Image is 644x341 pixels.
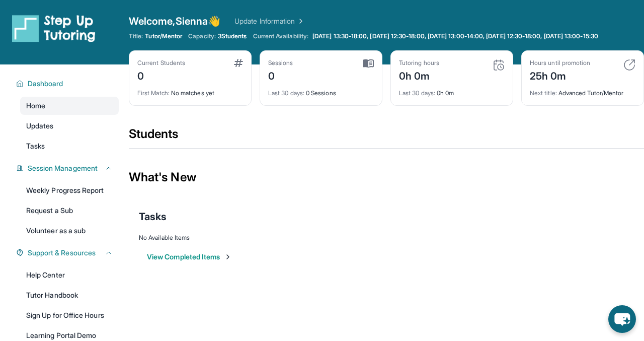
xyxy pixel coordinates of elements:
[24,163,113,173] button: Session Management
[310,32,600,40] a: [DATE] 13:30-18:00, [DATE] 12:30-18:00, [DATE] 13:00-14:00, [DATE] 12:30-18:00, [DATE] 13:00-15:30
[20,137,119,155] a: Tasks
[137,89,170,97] span: First Match :
[530,83,635,97] div: Advanced Tutor/Mentor
[295,16,305,26] img: Chevron Right
[137,83,243,97] div: No matches yet
[24,248,113,258] button: Support & Resources
[268,59,293,67] div: Sessions
[234,59,243,67] img: card
[218,32,247,40] span: 3 Students
[147,252,232,262] button: View Completed Items
[145,32,182,40] span: Tutor/Mentor
[26,121,54,131] span: Updates
[26,101,45,111] span: Home
[20,201,119,220] a: Request a Sub
[312,32,598,40] span: [DATE] 13:30-18:00, [DATE] 12:30-18:00, [DATE] 13:00-14:00, [DATE] 12:30-18:00, [DATE] 13:00-15:30
[24,79,113,89] button: Dashboard
[139,234,634,242] div: No Available Items
[268,83,374,97] div: 0 Sessions
[399,89,435,97] span: Last 30 days :
[129,155,644,199] div: What's New
[530,59,590,67] div: Hours until promotion
[20,306,119,324] a: Sign Up for Office Hours
[20,222,119,240] a: Volunteer as a sub
[12,14,96,42] img: logo
[399,59,439,67] div: Tutoring hours
[268,67,293,83] div: 0
[129,32,143,40] span: Title:
[530,67,590,83] div: 25h 0m
[28,248,96,258] span: Support & Resources
[20,286,119,304] a: Tutor Handbook
[20,266,119,284] a: Help Center
[363,59,374,68] img: card
[26,141,45,151] span: Tasks
[137,67,185,83] div: 0
[139,210,167,224] span: Tasks
[28,79,63,89] span: Dashboard
[20,117,119,135] a: Updates
[493,59,505,71] img: card
[268,89,304,97] span: Last 30 days :
[20,181,119,199] a: Weekly Progress Report
[28,163,98,173] span: Session Management
[399,67,439,83] div: 0h 0m
[234,16,305,26] a: Update Information
[129,126,644,148] div: Students
[608,305,636,333] button: chat-button
[253,32,308,40] span: Current Availability:
[20,97,119,115] a: Home
[623,59,635,71] img: card
[188,32,216,40] span: Capacity:
[129,14,220,28] span: Welcome, Sienna 👋
[399,83,505,97] div: 0h 0m
[530,89,557,97] span: Next title :
[137,59,185,67] div: Current Students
